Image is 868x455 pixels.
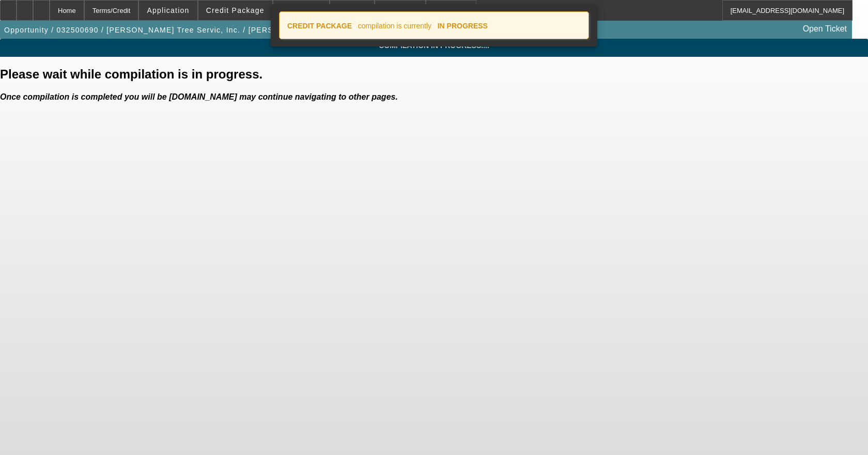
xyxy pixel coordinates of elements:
strong: IN PROGRESS [438,22,488,30]
strong: CREDIT PACKAGE [287,22,352,30]
a: Open Ticket [799,20,851,38]
span: Credit Package [206,6,265,14]
span: Opportunity / 032500690 / [PERSON_NAME] Tree Servic, Inc. / [PERSON_NAME] [4,26,316,34]
span: Application [147,6,189,14]
button: Credit Package [198,1,272,20]
span: compilation is currently [358,22,431,30]
button: Application [139,1,197,20]
span: Compilation in progress.... [8,41,860,50]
